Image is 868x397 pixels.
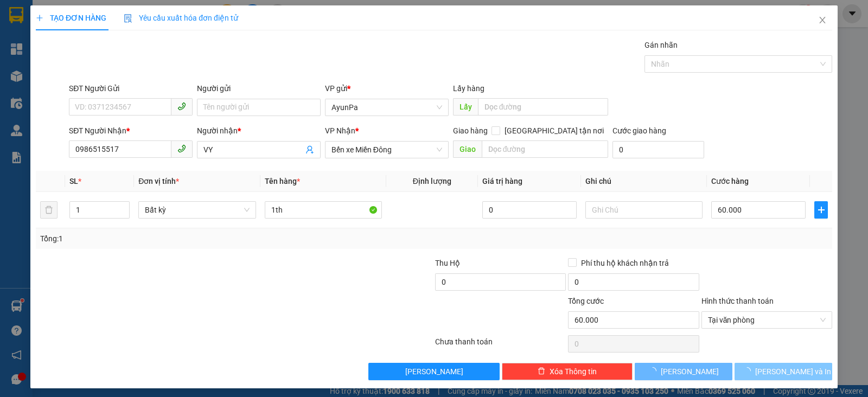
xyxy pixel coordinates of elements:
[755,366,831,377] span: [PERSON_NAME] và In
[69,177,78,185] span: SL
[661,366,719,377] span: [PERSON_NAME]
[197,125,321,137] div: Người nhận
[807,5,838,36] button: Close
[538,367,545,376] span: delete
[815,206,827,214] span: plus
[577,257,673,269] span: Phí thu hộ khách nhận trả
[701,297,774,305] label: Hình thức thanh toán
[550,366,597,377] span: Xóa Thông tin
[36,14,43,22] span: plus
[265,201,382,219] input: VD: Bàn, Ghế
[478,98,609,116] input: Dọc đường
[482,177,522,185] span: Giá trị hàng
[435,259,460,267] span: Thu Hộ
[814,201,828,219] button: plus
[708,312,826,328] span: Tại văn phòng
[177,102,186,111] span: phone
[305,145,314,154] span: user-add
[138,177,179,185] span: Đơn vị tính
[40,233,336,245] div: Tổng: 1
[818,16,827,24] span: close
[434,336,567,355] div: Chưa thanh toán
[482,140,609,158] input: Dọc đường
[649,367,661,375] span: loading
[69,82,193,94] div: SĐT Người Gửi
[124,14,238,22] span: Yêu cầu xuất hóa đơn điện tử
[743,367,755,375] span: loading
[36,14,106,22] span: TẠO ĐƠN HÀNG
[635,363,732,380] button: [PERSON_NAME]
[331,142,442,158] span: Bến xe Miền Đông
[265,177,300,185] span: Tên hàng
[368,363,499,380] button: [PERSON_NAME]
[325,82,449,94] div: VP gửi
[124,14,132,23] img: icon
[735,363,832,380] button: [PERSON_NAME] và In
[581,171,707,192] th: Ghi chú
[413,177,451,185] span: Định lượng
[585,201,703,219] input: Ghi Chú
[325,126,355,135] span: VP Nhận
[482,201,577,219] input: 0
[40,201,58,219] button: delete
[711,177,749,185] span: Cước hàng
[612,141,704,158] input: Cước giao hàng
[568,297,604,305] span: Tổng cước
[612,126,666,135] label: Cước giao hàng
[69,125,193,137] div: SĐT Người Nhận
[197,82,321,94] div: Người gửi
[405,366,463,377] span: [PERSON_NAME]
[453,140,482,158] span: Giao
[453,126,488,135] span: Giao hàng
[453,84,484,93] span: Lấy hàng
[331,99,442,116] span: AyunPa
[145,202,249,218] span: Bất kỳ
[177,144,186,153] span: phone
[453,98,478,116] span: Lấy
[644,41,678,49] label: Gán nhãn
[502,363,633,380] button: deleteXóa Thông tin
[500,125,608,137] span: [GEOGRAPHIC_DATA] tận nơi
